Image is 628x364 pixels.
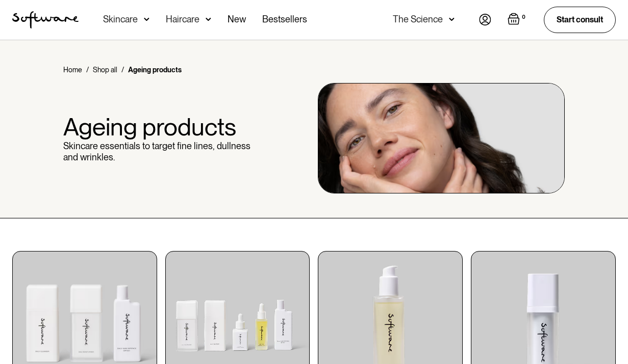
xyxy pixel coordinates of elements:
div: / [121,65,124,75]
p: Skincare essentials to target fine lines, dullness and wrinkles. [63,141,259,162]
img: arrow down [206,14,211,24]
img: Software Logo [12,11,79,29]
h1: Ageing products [63,114,259,141]
img: arrow down [144,14,149,24]
div: Skincare [103,14,138,24]
a: Shop all [93,65,117,75]
a: Open cart [508,13,527,27]
div: / [86,65,89,75]
div: Haircare [166,14,199,24]
div: The Science [393,14,443,24]
div: 0 [520,13,527,22]
a: home [12,11,79,29]
a: Start consult [544,7,616,33]
img: arrow down [449,14,455,24]
a: Home [63,65,82,75]
div: Ageing products [128,65,182,75]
